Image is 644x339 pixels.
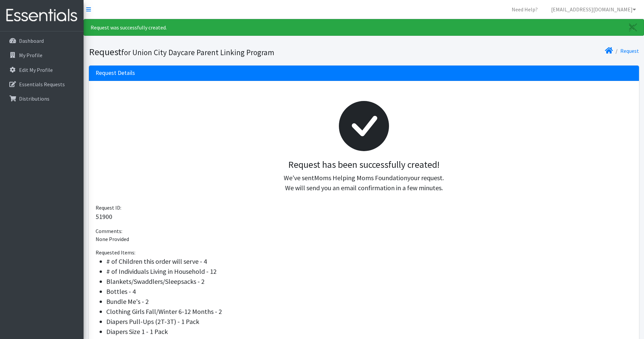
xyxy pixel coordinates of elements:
[106,266,632,276] li: # of Individuals Living in Household - 12
[106,307,632,317] li: Clothing Girls Fall/Winter 6-12 Months - 2
[96,236,129,242] span: None Provided
[19,37,44,44] p: Dashboard
[106,297,632,307] li: Bundle Me's - 2
[314,174,407,182] span: Moms Helping Moms Foundation
[96,228,122,234] span: Comments:
[622,19,644,35] a: Close
[620,47,639,54] a: Request
[96,249,135,256] span: Requested Items:
[3,34,81,47] a: Dashboard
[106,287,632,297] li: Bottles - 4
[121,47,274,57] small: for Union City Daycare Parent Linking Program
[546,3,641,16] a: [EMAIL_ADDRESS][DOMAIN_NAME]
[19,67,53,73] p: Edit My Profile
[3,4,81,27] img: HumanEssentials
[101,159,627,171] h3: Request has been successfully created!
[96,204,121,211] span: Request ID:
[3,92,81,105] a: Distributions
[96,212,632,222] p: 51900
[89,46,362,58] h1: Request
[3,48,81,62] a: My Profile
[101,173,627,193] p: We've sent your request. We will send you an email confirmation in a few minutes.
[19,52,42,59] p: My Profile
[106,276,632,287] li: Blankets/Swaddlers/Sleepsacks - 2
[106,256,632,266] li: # of Children this order will serve - 4
[19,95,49,102] p: Distributions
[506,3,543,16] a: Need Help?
[106,317,632,327] li: Diapers Pull-Ups (2T-3T) - 1 Pack
[3,63,81,77] a: Edit My Profile
[19,81,65,88] p: Essentials Requests
[3,78,81,91] a: Essentials Requests
[106,327,632,337] li: Diapers Size 1 - 1 Pack
[96,70,135,77] h3: Request Details
[84,19,644,36] div: Request was successfully created.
